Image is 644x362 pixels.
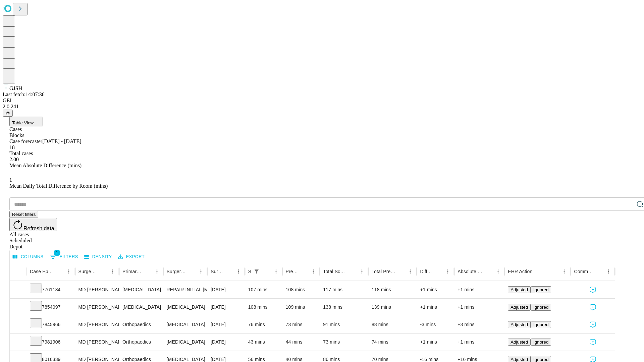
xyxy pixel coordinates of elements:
[9,157,19,162] span: 2.00
[286,299,317,316] div: 109 mins
[78,281,116,298] div: MD [PERSON_NAME]
[508,321,531,328] button: Adjusted
[420,334,451,351] div: +1 mins
[187,267,196,276] button: Sort
[12,120,34,125] span: Table View
[252,267,261,276] button: Show filters
[533,357,548,362] span: Ignored
[511,322,528,327] span: Adjusted
[211,281,241,298] div: [DATE]
[252,267,261,276] div: 1 active filter
[511,340,528,345] span: Adjusted
[211,299,241,316] div: [DATE]
[458,316,501,333] div: +3 mins
[348,267,357,276] button: Sort
[9,163,82,168] span: Mean Absolute Difference (mins)
[323,334,365,351] div: 73 mins
[604,267,613,276] button: Menu
[9,138,42,144] span: Case forecaster
[30,299,72,316] div: 7854097
[30,316,72,333] div: 7845966
[9,85,22,91] span: GJSH
[30,334,72,351] div: 7981906
[122,281,160,298] div: [MEDICAL_DATA]
[406,267,415,276] button: Menu
[122,316,160,333] div: Orthopaedics
[78,299,116,316] div: MD [PERSON_NAME]
[574,269,593,274] div: Comments
[11,252,45,262] button: Select columns
[531,304,551,311] button: Ignored
[420,269,433,274] div: Difference
[323,299,365,316] div: 138 mins
[167,269,186,274] div: Surgery Name
[286,281,317,298] div: 108 mins
[559,267,569,276] button: Menu
[248,334,279,351] div: 43 mins
[286,334,317,351] div: 44 mins
[143,267,152,276] button: Sort
[372,281,414,298] div: 118 mins
[99,267,108,276] button: Sort
[234,267,243,276] button: Menu
[78,316,116,333] div: MD [PERSON_NAME] [PERSON_NAME]
[309,267,318,276] button: Menu
[83,252,114,262] button: Density
[3,92,45,97] span: Last fetch: 14:07:36
[3,104,641,110] div: 2.0.241
[271,267,281,276] button: Menu
[78,334,116,351] div: MD [PERSON_NAME] [PERSON_NAME]
[9,117,43,126] button: Table View
[323,281,365,298] div: 117 mins
[511,305,528,310] span: Adjusted
[533,322,548,327] span: Ignored
[531,286,551,293] button: Ignored
[9,211,38,218] button: Reset filters
[533,267,542,276] button: Sort
[116,252,146,262] button: Export
[9,177,12,183] span: 1
[508,286,531,293] button: Adjusted
[248,269,251,274] div: Scheduled In Room Duration
[484,267,493,276] button: Sort
[531,339,551,346] button: Ignored
[248,316,279,333] div: 76 mins
[30,269,54,274] div: Case Epic Id
[211,269,224,274] div: Surgery Date
[78,269,98,274] div: Surgeon Name
[167,334,204,351] div: [MEDICAL_DATA] RELEASE
[420,299,451,316] div: +1 mins
[458,299,501,316] div: +1 mins
[12,212,36,217] span: Reset filters
[372,316,414,333] div: 88 mins
[54,249,60,256] span: 1
[357,267,367,276] button: Menu
[508,304,531,311] button: Adjusted
[323,316,365,333] div: 91 mins
[533,305,548,310] span: Ignored
[167,316,204,333] div: [MEDICAL_DATA] MEDIAL OR LATERAL MENISCECTOMY
[9,183,108,189] span: Mean Daily Total Difference by Room (mins)
[420,316,451,333] div: -3 mins
[55,267,64,276] button: Sort
[122,269,142,274] div: Primary Service
[122,334,160,351] div: Orthopaedics
[13,319,23,331] button: Expand
[372,334,414,351] div: 74 mins
[13,284,23,296] button: Expand
[42,138,81,144] span: [DATE] - [DATE]
[3,98,641,104] div: GEI
[286,269,299,274] div: Predicted In Room Duration
[248,299,279,316] div: 108 mins
[122,299,160,316] div: [MEDICAL_DATA]
[458,281,501,298] div: +1 mins
[286,316,317,333] div: 73 mins
[13,302,23,313] button: Expand
[30,281,72,298] div: 7761184
[48,251,80,262] button: Show filters
[508,269,532,274] div: EHR Action
[9,218,57,231] button: Refresh data
[493,267,503,276] button: Menu
[594,267,604,276] button: Sort
[511,357,528,362] span: Adjusted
